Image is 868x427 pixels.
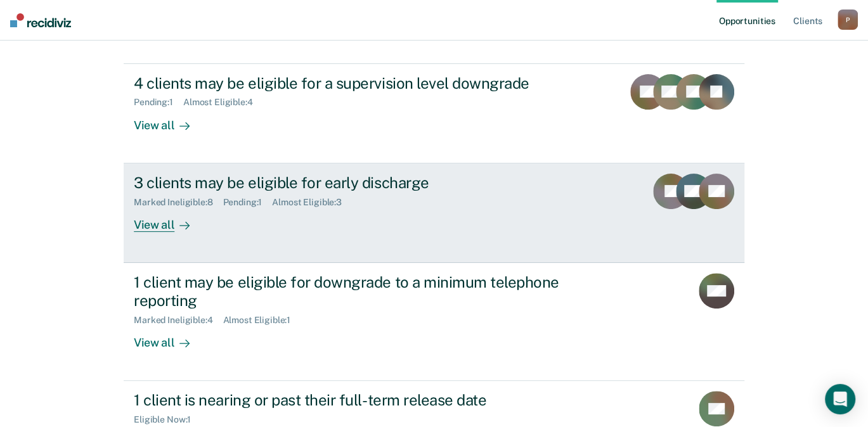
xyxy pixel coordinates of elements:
div: Open Intercom Messenger [825,384,855,414]
div: View all [134,108,205,132]
a: 1 client may be eligible for downgrade to a minimum telephone reportingMarked Ineligible:4Almost ... [124,263,744,381]
div: Marked Ineligible : 4 [134,315,223,326]
div: Almost Eligible : 3 [272,197,352,208]
div: 1 client may be eligible for downgrade to a minimum telephone reporting [134,273,579,310]
a: 3 clients may be eligible for early dischargeMarked Ineligible:8Pending:1Almost Eligible:3View all [124,163,744,263]
div: Pending : 1 [223,197,273,208]
div: Marked Ineligible : 8 [134,197,223,208]
div: View all [134,325,205,350]
div: Pending : 1 [134,97,183,108]
button: P [838,10,858,30]
div: Almost Eligible : 4 [183,97,263,108]
div: 1 client is nearing or past their full-term release date [134,391,579,409]
a: 4 clients may be eligible for a supervision level downgradePending:1Almost Eligible:4View all [124,63,744,163]
div: View all [134,207,205,232]
div: 3 clients may be eligible for early discharge [134,174,579,192]
div: Almost Eligible : 1 [223,315,301,326]
div: 4 clients may be eligible for a supervision level downgrade [134,74,579,92]
div: Eligible Now : 1 [134,414,201,425]
img: Recidiviz [10,13,71,27]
